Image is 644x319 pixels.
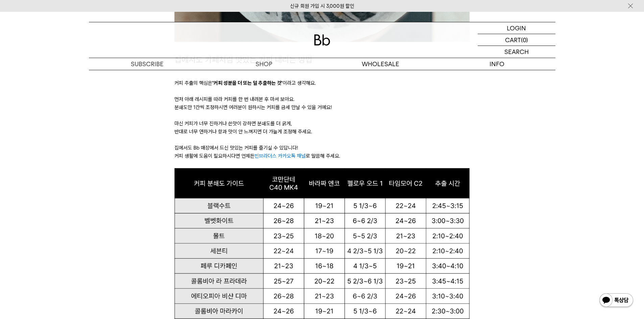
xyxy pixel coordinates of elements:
a: SHOP [206,58,322,70]
p: 커피 추출의 핵심은 이라고 생각해요. [174,79,470,87]
p: LOGIN [507,22,526,34]
p: 마신 커피가 너무 진하거나 쓴맛이 강하면 분쇄도를 더 굵게, [174,119,470,128]
p: WHOLESALE [322,58,439,70]
img: 카카오톡 채널 1:1 채팅 버튼 [599,293,634,309]
b: '커피 성분을 더 또는 덜 추출하는 것' [212,80,283,86]
a: CART (0) [478,34,555,46]
a: SUBSCRIBE [89,58,206,70]
a: 빈브라더스 카카오톡 채널 [255,153,306,159]
p: 반대로 너무 연하거나 향과 맛이 안 느껴지면 더 가늘게 조정해 주세요. [174,128,470,136]
p: CART [505,34,521,46]
p: 먼저 아래 레시피를 따라 커피를 한 번 내려본 후 마셔 보아요. [174,95,470,103]
p: (0) [521,34,528,46]
p: INFO [439,58,555,70]
a: LOGIN [478,22,555,34]
p: 집에서도 Bb 매장에서 드신 맛있는 커피를 즐기실 수 있답니다! [174,144,470,152]
p: SEARCH [504,46,529,58]
img: 로고 [314,34,330,46]
a: 신규 회원 가입 시 3,000원 할인 [290,3,354,9]
p: 커피 생활에 도움이 필요하시다면 언제든 로 말씀해 주세요. [174,152,470,160]
p: 분쇄도만 1칸씩 조정하시면 여러분이 원하시는 커피를 금세 만날 수 있을 거예요! [174,103,470,111]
